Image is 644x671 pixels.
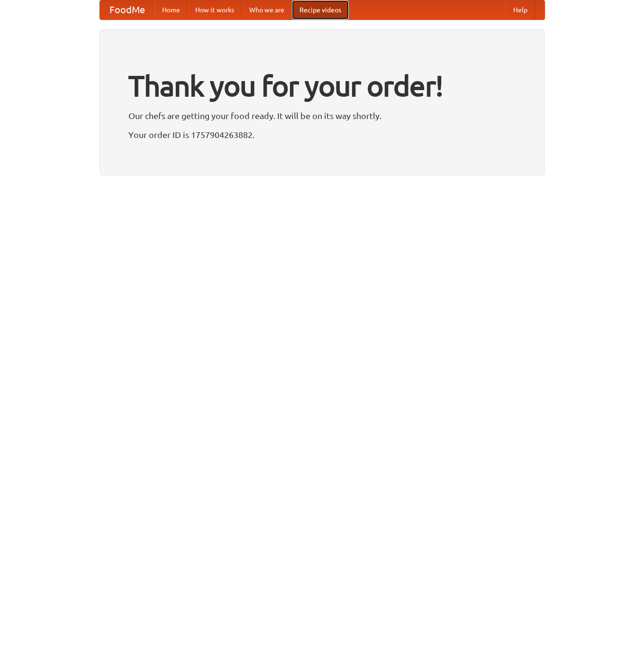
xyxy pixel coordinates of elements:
[128,128,516,142] p: Your order ID is 1757904263882.
[154,0,188,19] a: Home
[242,0,292,19] a: Who we are
[100,0,154,19] a: FoodMe
[292,0,349,19] a: Recipe videos
[188,0,242,19] a: How it works
[128,63,516,109] h1: Thank you for your order!
[506,0,535,19] a: Help
[128,109,516,123] p: Our chefs are getting your food ready. It will be on its way shortly.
